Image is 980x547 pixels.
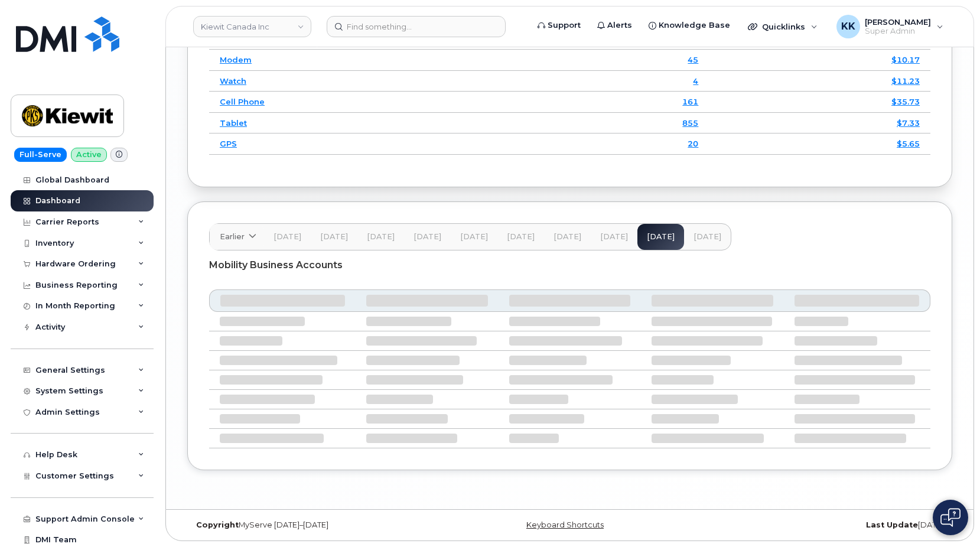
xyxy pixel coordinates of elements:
[682,118,698,128] a: 855
[640,14,738,37] a: Knowledge Base
[866,520,918,529] strong: Last Update
[414,232,441,242] span: [DATE]
[762,22,805,31] span: Quicklinks
[460,232,488,242] span: [DATE]
[891,76,920,86] a: $11.23
[600,232,628,242] span: [DATE]
[841,19,855,34] span: KK
[688,55,698,64] a: 45
[220,139,237,148] a: GPS
[865,17,931,27] span: [PERSON_NAME]
[507,232,535,242] span: [DATE]
[897,118,920,128] a: $7.33
[554,232,581,242] span: [DATE]
[196,520,239,529] strong: Copyright
[193,16,311,37] a: Kiewit Canada Inc
[891,97,920,106] a: $35.73
[220,231,245,242] span: Earlier
[529,14,589,37] a: Support
[210,224,264,250] a: Earlier
[697,520,952,530] div: [DATE]
[209,250,930,280] div: Mobility Business Accounts
[220,118,247,128] a: Tablet
[682,97,698,106] a: 161
[526,520,604,529] a: Keyboard Shortcuts
[274,232,301,242] span: [DATE]
[828,15,952,38] div: Kristin Kammer-Grossman
[740,15,826,38] div: Quicklinks
[693,76,698,86] a: 4
[659,19,730,31] span: Knowledge Base
[891,55,920,64] a: $10.17
[897,139,920,148] a: $5.65
[327,16,506,37] input: Find something...
[320,232,348,242] span: [DATE]
[220,97,265,106] a: Cell Phone
[607,19,632,31] span: Alerts
[688,139,698,148] a: 20
[187,520,442,530] div: MyServe [DATE]–[DATE]
[220,76,246,86] a: Watch
[220,55,252,64] a: Modem
[548,19,581,31] span: Support
[694,232,721,242] span: [DATE]
[865,27,931,36] span: Super Admin
[940,508,961,527] img: Open chat
[367,232,395,242] span: [DATE]
[589,14,640,37] a: Alerts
